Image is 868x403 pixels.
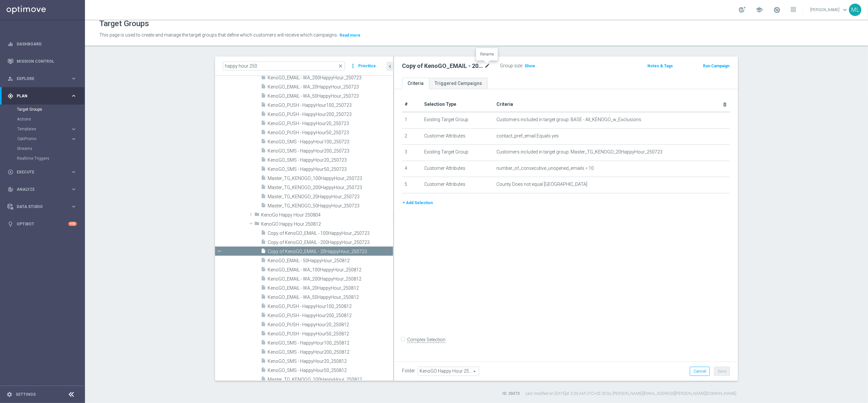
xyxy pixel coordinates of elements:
[268,295,393,300] span: KenoGO_EMAIL - WA_50HappyHour_250812
[17,124,84,134] div: Templates
[17,127,71,131] div: Templates
[17,146,68,151] a: Streams
[268,249,393,254] span: Copy of KenoGO_EMAIL - 20HappyHour_250723
[268,359,393,364] span: KenoGO_SMS - HappyHour20_250812
[7,93,77,99] div: gps_fixed Plan keyboard_arrow_right
[8,76,13,82] i: person_search
[8,169,13,175] i: play_circle_outline
[17,107,68,112] a: Target Groups
[261,358,266,365] i: insert_drive_file
[261,321,266,329] i: insert_drive_file
[7,392,12,397] i: settings
[8,221,13,227] i: lightbulb
[261,367,266,375] i: insert_drive_file
[496,149,662,155] span: Customers included in target group: Master_TG_KENOGO_20HappyHour_250723
[422,161,494,177] td: Customer Attributes
[17,170,71,174] span: Execute
[268,313,393,318] span: KenoGO_PUSH - HappyHour200_250812
[402,112,422,128] td: 1
[261,193,266,201] i: insert_drive_file
[268,103,393,108] span: KenoGO_PUSH - HappyHour100_250723
[268,349,393,355] span: KenoGO_SMS - HappyHour200_250812
[502,391,520,396] label: ID: 30473
[422,112,494,128] td: Existing Target Group
[268,377,393,382] span: Master_TG_KENOGO_100HappyHour_250812
[7,59,77,64] button: Mission Control
[702,62,730,70] button: Run Campaign
[17,35,77,53] a: Dashboard
[647,62,674,70] button: Notes & Tags
[268,148,393,154] span: KenoGO_SMS - HappyHour200_250723
[17,105,84,114] div: Target Groups
[8,204,71,210] div: Data Studio
[17,126,77,132] div: Templates keyboard_arrow_right
[387,62,393,71] button: chevron_left
[254,212,259,219] i: folder
[268,304,393,309] span: KenoGO_PUSH - HappyHour100_250812
[690,367,710,376] button: Cancel
[68,222,77,226] div: +10
[17,187,71,191] span: Analyze
[496,102,513,107] span: Criteria
[7,204,77,209] button: Data Studio keyboard_arrow_right
[484,62,490,70] i: mode_edit
[261,129,266,137] i: insert_drive_file
[268,167,393,172] span: KenoGO_SMS - HappyHour50_250723
[17,127,64,131] span: Templates
[268,331,393,337] span: KenoGO_PUSH - HappyHour50_250812
[16,393,36,396] a: Settings
[71,93,77,99] i: keyboard_arrow_right
[261,330,266,338] i: insert_drive_file
[17,215,68,233] a: Optibot
[268,368,393,373] span: KenoGO_SMS - HappyHour50_250812
[261,312,266,320] i: insert_drive_file
[422,177,494,193] td: Customer Attributes
[17,137,71,141] div: OptiPromo
[357,62,377,71] button: Prioritize
[8,93,71,99] div: Plan
[496,182,587,187] span: County Does not equal [GEOGRAPHIC_DATA]
[261,166,266,173] i: insert_drive_file
[71,136,77,142] i: keyboard_arrow_right
[17,114,84,124] div: Actions
[268,84,393,90] span: KenoGO_EMAIL - WA_20HappyHour_250723
[8,35,77,53] div: Dashboard
[8,41,13,47] i: equalizer
[17,136,77,141] button: OptiPromo keyboard_arrow_right
[261,74,266,82] i: insert_drive_file
[7,187,77,192] div: track_changes Analyze keyboard_arrow_right
[254,221,259,228] i: folder
[7,76,77,81] button: person_search Explore keyboard_arrow_right
[71,203,77,210] i: keyboard_arrow_right
[261,257,266,265] i: insert_drive_file
[261,84,266,91] i: insert_drive_file
[17,137,64,141] span: OptiPromo
[8,169,71,175] div: Execute
[261,248,266,256] i: insert_drive_file
[261,340,266,347] i: insert_drive_file
[268,185,393,190] span: Master_TG_KENOGO_200HappyHour_250723
[261,285,266,292] i: insert_drive_file
[71,75,77,82] i: keyboard_arrow_right
[429,78,488,89] a: Triggered Campaigns
[268,176,393,181] span: Master_TG_KENOGO_100HappyHour_250723
[268,322,393,328] span: KenoGO_PUSH - HappyHour20_250812
[17,153,84,163] div: Realtime Triggers
[261,102,266,109] i: insert_drive_file
[7,221,77,227] button: lightbulb Optibot +10
[7,41,77,47] button: equalizer Dashboard
[8,186,13,192] i: track_changes
[261,303,266,311] i: insert_drive_file
[526,391,736,396] label: Last modified on [DATE] at 3:00 AM UTC+02:00 by [PERSON_NAME][EMAIL_ADDRESS][PERSON_NAME][DOMAIN_...
[810,5,849,15] a: [PERSON_NAME]keyboard_arrow_down
[17,77,71,81] span: Explore
[261,202,266,210] i: insert_drive_file
[339,32,361,39] button: Read more
[8,93,13,99] i: gps_fixed
[17,144,84,153] div: Streams
[496,117,641,122] span: Customers included in target group: BASE - All_KENOGO_w_Exclusions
